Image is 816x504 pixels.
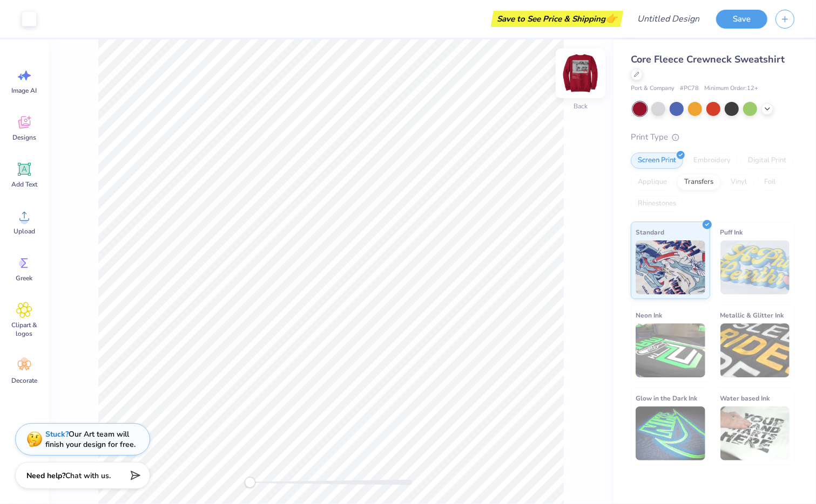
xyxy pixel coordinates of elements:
[629,8,708,30] input: Untitled Design
[757,174,783,190] div: Foil
[741,153,793,169] div: Digital Print
[65,471,111,481] span: Chat with us.
[636,309,662,321] span: Neon Ink
[720,309,784,321] span: Metallic & Glitter Ink
[245,477,255,488] div: Accessibility label
[12,86,37,95] span: Image AI
[720,323,790,377] img: Metallic & Glitter Ink
[631,174,674,190] div: Applique
[720,240,790,294] img: Puff Ink
[14,227,35,236] span: Upload
[11,180,37,189] span: Add Text
[6,321,42,338] span: Clipart & logos
[636,392,697,404] span: Glow in the Dark Ink
[680,84,699,93] span: # PC78
[677,174,720,190] div: Transfers
[704,84,758,93] span: Minimum Order: 12 +
[631,84,675,93] span: Port & Company
[494,11,621,27] div: Save to See Price & Shipping
[724,174,754,190] div: Vinyl
[12,133,36,142] span: Designs
[720,406,790,460] img: Water based Ink
[45,429,69,439] strong: Stuck?
[26,471,65,481] strong: Need help?
[636,240,705,294] img: Standard
[605,12,617,25] span: 👉
[559,52,602,95] img: Back
[636,406,705,460] img: Glow in the Dark Ink
[16,274,33,282] span: Greek
[636,323,705,377] img: Neon Ink
[45,429,136,450] div: Our Art team will finish your design for free.
[636,226,664,238] span: Standard
[631,131,794,143] div: Print Type
[716,10,767,29] button: Save
[574,102,588,112] div: Back
[631,153,683,169] div: Screen Print
[631,53,785,66] span: Core Fleece Crewneck Sweatshirt
[720,226,743,238] span: Puff Ink
[720,392,770,404] span: Water based Ink
[686,153,738,169] div: Embroidery
[631,196,683,212] div: Rhinestones
[11,376,37,385] span: Decorate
